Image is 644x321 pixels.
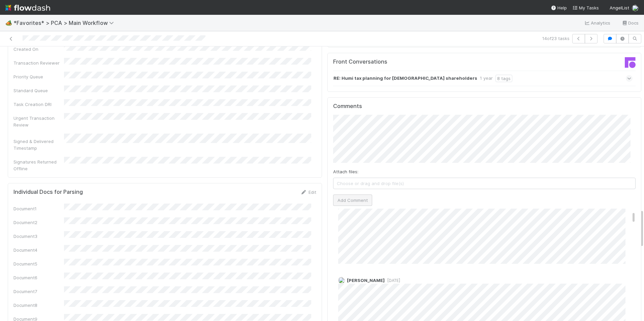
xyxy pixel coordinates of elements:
div: Document3 [13,233,64,240]
div: Task Creation DRI [13,101,64,108]
div: Signatures Returned Offline [13,158,64,172]
div: Document7 [13,288,64,295]
div: Priority Queue [13,73,64,80]
div: 1 year [480,75,493,82]
span: 14 of 23 tasks [542,35,570,42]
img: avatar_487f705b-1efa-4920-8de6-14528bcda38c.png [632,5,639,11]
img: avatar_e1f102a8-6aea-40b1-874c-e2ab2da62ba9.png [338,277,345,284]
label: Attach files: [333,168,358,175]
div: Document1 [13,205,64,212]
div: Help [551,4,567,11]
h5: Comments [333,103,636,110]
div: Document5 [13,260,64,267]
div: Standard Queue [13,87,64,94]
div: Document2 [13,219,64,226]
strong: RE: Humi tax planning for [DEMOGRAPHIC_DATA] shareholders [333,75,477,82]
span: [PERSON_NAME] [347,278,385,283]
h5: Individual Docs for Parsing [13,189,83,195]
div: Document4 [13,247,64,253]
img: logo-inverted-e16ddd16eac7371096b0.svg [5,2,50,13]
a: Edit [300,189,316,195]
div: Signed & Delivered Timestamp [13,138,64,151]
h5: Front Conversations [333,59,479,65]
div: Transaction Reviewer [13,60,64,66]
span: *Favorites* > PCA > Main Workflow [13,20,117,26]
a: Docs [621,19,639,27]
a: Analytics [584,19,611,27]
img: front-logo-b4b721b83371efbadf0a.svg [625,57,636,68]
div: Created On [13,46,64,52]
button: Add Comment [333,194,372,206]
div: Urgent Transaction Review [13,115,64,128]
div: Document8 [13,302,64,309]
span: 🏕️ [5,20,12,26]
a: My Tasks [572,4,599,11]
span: AngelList [610,5,629,10]
span: [DATE] [385,278,400,283]
div: 8 tags [495,75,512,82]
div: Document6 [13,274,64,281]
span: Choose or drag and drop file(s) [333,178,636,189]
